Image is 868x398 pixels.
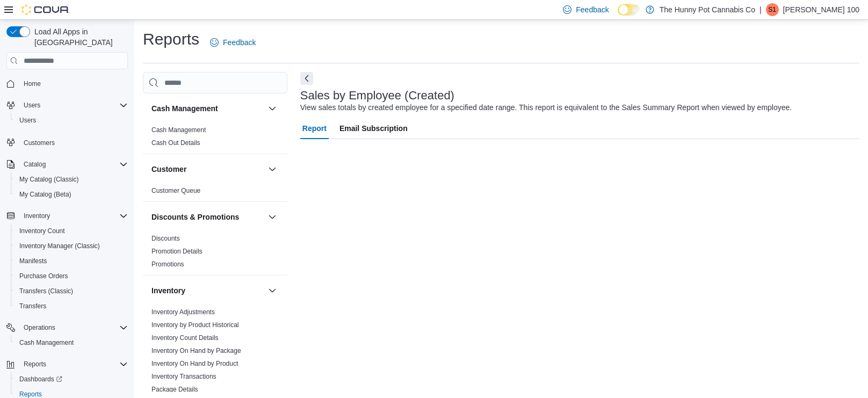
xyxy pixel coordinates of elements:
[19,257,47,265] span: Manifests
[21,4,70,15] img: Cova
[143,232,287,275] div: Discounts & Promotions
[24,212,50,220] span: Inventory
[19,302,46,310] span: Transfers
[15,270,128,283] span: Purchase Orders
[302,118,327,139] span: Report
[151,334,219,342] a: Inventory Count Details
[15,300,128,313] span: Transfers
[19,375,62,383] span: Dashboards
[151,212,264,222] button: Discounts & Promotions
[19,358,128,371] span: Reports
[15,373,128,386] span: Dashboards
[2,208,132,223] button: Inventory
[151,347,241,354] a: Inventory On Hand by Package
[15,173,128,186] span: My Catalog (Classic)
[151,260,184,269] span: Promotions
[15,255,51,267] a: Manifests
[24,139,55,147] span: Customers
[576,4,609,15] span: Feedback
[24,79,41,88] span: Home
[15,240,128,252] span: Inventory Manager (Classic)
[15,188,128,201] span: My Catalog (Beta)
[19,272,68,280] span: Purchase Orders
[19,99,45,112] button: Users
[151,321,239,329] a: Inventory by Product Historical
[19,136,59,149] a: Customers
[15,373,67,386] a: Dashboards
[19,135,128,149] span: Customers
[768,3,776,16] span: S1
[151,187,200,194] a: Customer Queue
[151,126,206,134] a: Cash Management
[151,234,180,243] span: Discounts
[618,4,640,16] input: Dark Mode
[19,158,50,171] button: Catalog
[11,172,132,187] button: My Catalog (Classic)
[660,3,755,16] p: The Hunny Pot Cannabis Co
[11,113,132,128] button: Users
[11,238,132,254] button: Inventory Manager (Classic)
[143,124,287,154] div: Cash Management
[24,360,46,368] span: Reports
[11,299,132,314] button: Transfers
[11,254,132,269] button: Manifests
[151,346,241,355] span: Inventory On Hand by Package
[24,101,40,110] span: Users
[11,284,132,299] button: Transfers (Classic)
[143,28,199,50] h1: Reports
[266,284,279,297] button: Inventory
[15,225,128,237] span: Inventory Count
[151,247,202,256] span: Promotion Details
[151,372,216,381] span: Inventory Transactions
[618,16,618,16] span: Dark Mode
[143,184,287,201] div: Customer
[15,240,104,252] a: Inventory Manager (Classic)
[151,308,215,316] span: Inventory Adjustments
[15,225,69,237] a: Inventory Count
[15,255,128,267] span: Manifests
[24,160,46,169] span: Catalog
[151,235,180,242] a: Discounts
[151,359,238,368] span: Inventory On Hand by Product
[151,285,264,296] button: Inventory
[300,102,792,113] div: View sales totals by created employee for a specified date range. This report is equivalent to th...
[151,385,198,394] span: Package Details
[15,114,128,127] span: Users
[2,157,132,172] button: Catalog
[2,320,132,335] button: Operations
[151,334,219,342] span: Inventory Count Details
[19,209,54,222] button: Inventory
[15,114,40,127] a: Users
[300,89,454,102] h3: Sales by Employee (Created)
[15,285,128,298] span: Transfers (Classic)
[2,357,132,372] button: Reports
[24,323,55,332] span: Operations
[19,338,74,347] span: Cash Management
[783,3,859,16] p: [PERSON_NAME] 100
[151,126,206,134] span: Cash Management
[30,26,128,48] span: Load All Apps in [GEOGRAPHIC_DATA]
[19,209,128,222] span: Inventory
[15,336,78,349] a: Cash Management
[151,164,264,175] button: Customer
[19,190,71,199] span: My Catalog (Beta)
[151,285,185,296] h3: Inventory
[11,223,132,238] button: Inventory Count
[19,227,65,235] span: Inventory Count
[151,360,238,367] a: Inventory On Hand by Product
[151,321,239,329] span: Inventory by Product Historical
[266,211,279,223] button: Discounts & Promotions
[2,98,132,113] button: Users
[300,72,313,85] button: Next
[15,173,83,186] a: My Catalog (Classic)
[151,308,215,316] a: Inventory Adjustments
[19,358,50,371] button: Reports
[11,335,132,350] button: Cash Management
[151,212,239,222] h3: Discounts & Promotions
[15,336,128,349] span: Cash Management
[151,373,216,380] a: Inventory Transactions
[766,3,779,16] div: Sarah 100
[223,37,256,48] span: Feedback
[2,134,132,150] button: Customers
[19,321,60,334] button: Operations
